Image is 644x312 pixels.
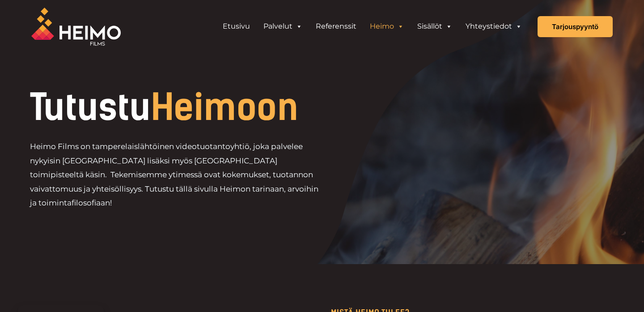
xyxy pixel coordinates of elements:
[257,17,309,35] a: Palvelut
[309,17,363,35] a: Referenssit
[538,16,613,37] a: Tarjouspyyntö
[31,8,121,46] img: Heimo Filmsin logo
[216,17,257,35] a: Etusivu
[30,140,322,210] p: Heimo Films on tamperelaislähtöinen videotuotantoyhtiö, joka palvelee nykyisin [GEOGRAPHIC_DATA] ...
[30,90,383,125] h1: Tutustu
[212,17,533,35] aside: Header Widget 1
[363,17,411,35] a: Heimo
[459,17,529,35] a: Yhteystiedot
[411,17,459,35] a: Sisällöt
[151,86,298,129] span: Heimoon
